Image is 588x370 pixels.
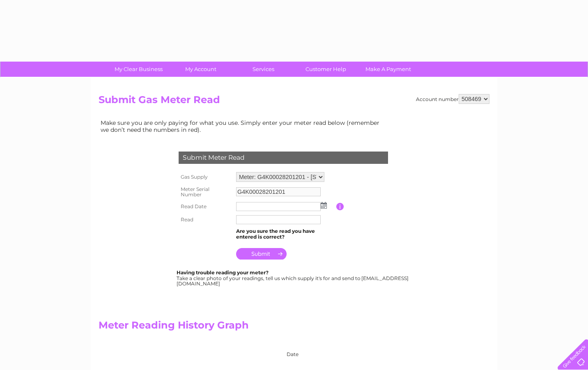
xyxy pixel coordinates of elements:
[177,270,410,287] div: Take a clear photo of your readings, tell us which supply it's for and send to [EMAIL_ADDRESS][DO...
[99,319,386,335] h2: Meter Reading History Graph
[177,170,234,184] th: Gas Supply
[99,94,489,110] h2: Submit Gas Meter Read
[292,62,360,77] a: Customer Help
[236,248,287,260] input: Submit
[156,343,386,357] div: Date
[99,117,386,135] td: Make sure you are only paying for what you use. Simply enter your meter read below (remember we d...
[230,62,297,77] a: Services
[177,184,234,200] th: Meter Serial Number
[177,269,269,276] b: Having trouble reading your meter?
[179,152,388,164] div: Submit Meter Read
[234,226,336,242] td: Are you sure the read you have entered is correct?
[416,94,489,104] div: Account number
[354,62,422,77] a: Make A Payment
[105,62,172,77] a: My Clear Business
[336,203,344,210] input: Information
[177,213,234,226] th: Read
[167,62,235,77] a: My Account
[321,202,327,209] img: ...
[177,200,234,213] th: Read Date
